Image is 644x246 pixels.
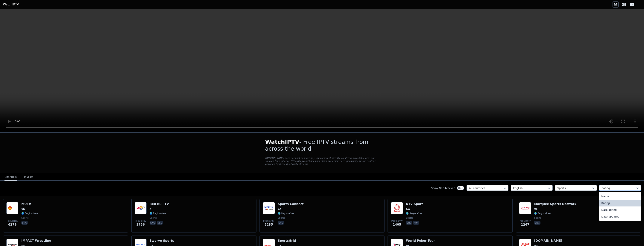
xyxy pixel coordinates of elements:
span: sports [21,216,28,219]
img: Marquee Sports Network [519,202,531,214]
img: KTV Sport [391,202,403,214]
h6: [DOMAIN_NAME] [534,239,563,243]
img: MUTV [6,202,18,214]
span: 1405 [393,222,401,227]
span: Popularity [391,219,402,222]
span: UK [21,207,25,210]
label: Show Geo-blocked [431,186,455,190]
span: 🌎 Region-free [534,212,551,215]
h6: MUTV [21,202,38,206]
span: 2756 [136,222,145,227]
h6: IMPACT Wrestling [21,239,51,243]
a: WatchIPTV [3,2,19,7]
div: Date added [599,206,641,213]
span: Popularity [263,219,274,222]
h6: World Poker Tour [406,239,435,243]
p: eng [21,221,28,225]
span: sports [150,216,157,219]
p: deu [157,221,163,225]
p: eng [406,221,412,225]
div: Name [599,193,641,200]
a: iptv-org [281,160,289,162]
span: 🌎 Region-free [278,212,294,215]
span: US [534,207,537,210]
h6: SportsGrid [278,239,296,243]
div: Date updated [599,213,641,220]
p: eng [534,221,540,225]
span: 1267 [521,222,529,227]
span: sports [406,216,413,219]
img: Sports Connect [263,202,275,214]
button: Channels [4,173,17,181]
p: eng [278,221,284,225]
span: sports [278,216,285,219]
span: 6279 [8,222,17,227]
span: sports [534,216,541,219]
span: Popularity [520,219,531,222]
button: Playlists [23,173,33,181]
img: Red Bull TV [135,202,147,214]
span: 2235 [265,222,273,227]
p: [DOMAIN_NAME] does not host or serve any video content directly. All streams available here are s... [265,157,379,166]
span: AT [150,207,153,210]
h6: KTV Sport [406,202,423,206]
h6: Swerve Sports [150,239,174,243]
span: Popularity [7,219,18,222]
div: Rating [599,200,641,206]
span: Popularity [135,219,146,222]
h6: Marquee Sports Network [534,202,576,206]
p: ara [413,221,419,225]
h1: - Free IPTV streams from across the world [265,139,379,152]
h6: Red Bull TV [150,202,169,206]
span: ZA [278,207,281,210]
span: KW [406,207,410,210]
p: eng [150,221,156,225]
h6: Sports Connect [278,202,304,206]
span: 🌎 Region-free [406,212,422,215]
span: 🌎 Region-free [21,212,38,215]
span: 🌎 Region-free [150,212,166,215]
span: WatchIPTV [265,139,299,145]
